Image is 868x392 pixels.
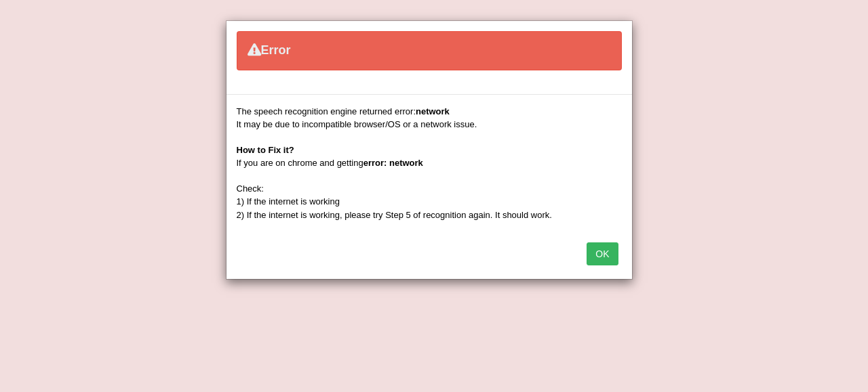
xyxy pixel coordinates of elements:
b: How to Fix it? [237,145,294,155]
div: The speech recognition engine returned error: It may be due to incompatible browser/OS or a netwo... [237,105,622,221]
button: OK [587,242,618,265]
b: error: network [363,158,423,168]
div: Error [237,31,622,70]
b: network [416,106,450,116]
